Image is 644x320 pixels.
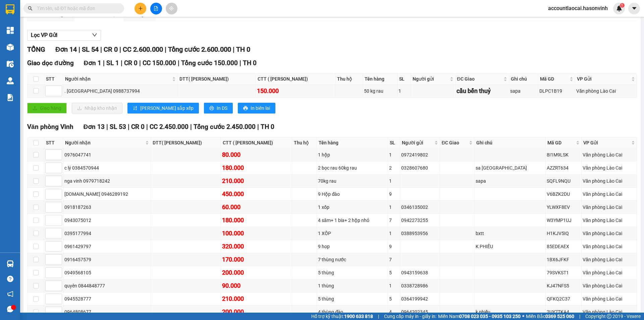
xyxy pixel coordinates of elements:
span: Mã GD [540,75,568,83]
td: 2UY7TKA4 [546,306,582,319]
span: | [239,59,241,67]
span: | [579,313,580,320]
div: sa [GEOGRAPHIC_DATA] [476,164,544,172]
span: down [92,32,97,38]
div: KJ47NFS5 [547,282,580,289]
div: 0918187263 [64,203,150,211]
th: Thu hộ [292,137,317,148]
span: | [106,123,108,131]
span: TỔNG [27,45,45,53]
div: . [GEOGRAPHIC_DATA] 0988737994 [64,87,176,95]
td: W3YMP1UJ [546,214,582,227]
div: 0388953956 [401,230,439,237]
span: TH 0 [236,45,250,53]
div: c lý 0384570944 [64,164,150,172]
span: | [128,123,129,131]
td: SQFL9NQU [546,175,582,188]
img: solution-icon [7,94,14,101]
div: 4 sâm+ 1 bia+ 2 hộp nhỏ [318,217,387,224]
div: k phiếu [476,308,544,316]
div: K PHIẾU [476,243,544,250]
div: 0395177994 [64,230,150,237]
td: Văn phòng Lào Cai [582,201,637,214]
button: Lọc VP Gửi [27,30,101,41]
td: 8I1M9LSK [546,148,582,162]
button: caret-down [628,3,640,14]
td: AZZRT634 [546,162,582,175]
div: 450.000 [222,189,291,199]
td: 85EDEAEX [546,240,582,253]
span: Tổng cước 150.000 [181,59,238,67]
span: Đơn 13 [84,123,105,131]
span: CR 0 [104,45,118,53]
div: [DOMAIN_NAME] 0946289192 [64,190,150,198]
span: | [190,123,192,131]
div: Văn phòng Lào Cai [576,87,636,95]
div: Văn phòng Lào Cai [583,269,636,276]
span: sort-ascending [133,106,138,111]
span: message [7,306,13,312]
div: 1BX6JFKF [547,256,580,263]
button: sort-ascending[PERSON_NAME] sắp xếp [127,103,199,113]
div: V6BZK2DU [547,190,580,198]
span: SL 1 [106,59,119,67]
td: Văn phòng Lào Cai [582,175,637,188]
strong: 0369 525 060 [545,314,574,319]
th: Ghi chú [475,137,546,148]
span: CR 0 [131,123,145,131]
span: | [139,59,141,67]
button: printerIn biên lai [238,103,275,113]
div: 0943159638 [401,269,439,276]
div: 5 thùng [318,269,387,276]
div: 200.000 [222,307,291,317]
div: 0964202345 [401,308,439,316]
td: Văn phòng Lào Cai [582,214,637,227]
div: 4 [389,308,399,316]
img: icon-new-feature [616,5,622,11]
span: In biên lai [251,104,270,112]
span: Người nhận [65,139,144,146]
input: Tìm tên, số ĐT hoặc mã đơn [37,5,116,12]
span: Người gửi [402,139,433,146]
span: Người nhận [65,75,171,83]
span: | [178,59,179,67]
div: 5 thùng [318,295,387,303]
th: Thu hộ [335,74,363,85]
div: Văn phòng Lào Cai [583,243,636,250]
span: Đơn 1 [84,59,102,67]
span: | [233,45,234,53]
div: 210.000 [222,294,291,304]
th: DTT( [PERSON_NAME]) [178,74,256,85]
th: CTT ( [PERSON_NAME]) [221,137,292,148]
span: CC 2.450.000 [150,123,189,131]
span: printer [209,106,214,111]
span: file-add [154,6,158,11]
div: Văn phòng Lào Cai [583,164,636,172]
td: 79SVKST1 [546,266,582,279]
span: Hỗ trợ kỹ thuật: [311,313,373,320]
span: | [378,313,379,320]
td: KJ47NFS5 [546,279,582,292]
th: CTT ( [PERSON_NAME]) [256,74,335,85]
span: SL 53 [110,123,126,131]
span: TH 0 [243,59,257,67]
div: 1 [389,282,399,289]
div: 0916457579 [64,256,150,263]
span: printer [243,106,248,111]
span: copyright [607,314,611,319]
div: 60.000 [222,202,291,212]
td: Văn phòng Lào Cai [582,253,637,266]
div: 0943075012 [64,217,150,224]
div: 2 bọc rau 60kg rau [318,164,387,172]
span: | [100,45,102,53]
div: 0364199942 [401,295,439,303]
div: quyên 0844848777 [64,282,150,289]
span: caret-down [631,5,637,11]
div: 1 [389,151,399,158]
span: Miền Nam [438,313,521,320]
div: 85EDEAEX [547,243,580,250]
sup: 1 [620,3,625,8]
div: 70kg rau [318,177,387,185]
div: Văn phòng Lào Cai [583,177,636,185]
div: Văn phòng Lào Cai [583,151,636,158]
